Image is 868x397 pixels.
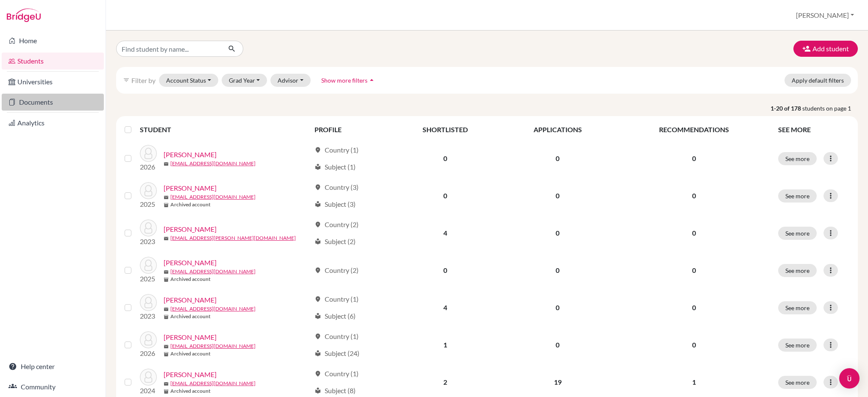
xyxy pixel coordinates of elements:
[500,177,615,214] td: 0
[314,219,359,230] div: Country (2)
[314,162,356,172] div: Subject (1)
[164,277,169,282] span: inventory_2
[314,386,356,396] div: Subject (8)
[314,331,359,341] div: Country (1)
[778,227,817,240] button: See more
[309,119,391,140] th: PROFILE
[314,74,383,87] button: Show more filtersarrow_drop_up
[391,252,500,289] td: 0
[500,289,615,326] td: 0
[2,358,104,375] a: Help center
[500,252,615,289] td: 0
[391,119,500,140] th: SHORTLISTED
[314,265,359,275] div: Country (2)
[620,191,768,201] p: 0
[7,8,41,22] img: Bridge-U
[500,326,615,364] td: 0
[314,147,321,153] span: location_on
[170,380,256,387] a: [EMAIL_ADDRESS][DOMAIN_NAME]
[314,164,321,170] span: local_library
[170,160,256,167] a: [EMAIL_ADDRESS][DOMAIN_NAME]
[314,145,359,155] div: Country (1)
[164,269,169,275] span: mail
[314,199,356,209] div: Subject (3)
[164,389,169,394] span: inventory_2
[164,314,169,319] span: inventory_2
[164,352,169,357] span: inventory_2
[620,303,768,313] p: 0
[170,193,256,201] a: [EMAIL_ADDRESS][DOMAIN_NAME]
[778,189,817,203] button: See more
[140,182,157,199] img: Bishay, Julia
[314,369,359,379] div: Country (1)
[164,295,217,305] a: [PERSON_NAME]
[314,236,356,247] div: Subject (2)
[170,342,256,350] a: [EMAIL_ADDRESS][DOMAIN_NAME]
[314,294,359,304] div: Country (1)
[140,369,157,386] img: Chang, Wen-Hsun
[270,74,311,87] button: Advisor
[140,348,157,358] p: 2026
[164,183,217,193] a: [PERSON_NAME]
[314,201,321,208] span: local_library
[802,104,858,113] span: students on page 1
[785,74,851,87] button: Apply default filters
[314,267,321,274] span: location_on
[314,238,321,245] span: local_library
[140,274,157,284] p: 2025
[792,7,858,23] button: [PERSON_NAME]
[615,119,773,140] th: RECOMMENDATIONS
[140,162,157,172] p: 2026
[778,264,817,277] button: See more
[140,311,157,321] p: 2023
[140,294,157,311] img: Chang, Kyle
[140,236,157,247] p: 2023
[367,76,376,84] i: arrow_drop_up
[314,182,359,192] div: Country (3)
[170,305,256,313] a: [EMAIL_ADDRESS][DOMAIN_NAME]
[771,104,802,113] strong: 1-20 of 178
[391,214,500,252] td: 4
[2,378,104,395] a: Community
[170,313,211,320] b: Archived account
[140,199,157,209] p: 2025
[164,381,169,386] span: mail
[222,74,267,87] button: Grad Year
[321,77,367,84] span: Show more filters
[778,376,817,389] button: See more
[164,236,169,241] span: mail
[164,150,217,160] a: [PERSON_NAME]
[164,224,217,234] a: [PERSON_NAME]
[2,94,104,111] a: Documents
[620,377,768,387] p: 1
[170,201,211,208] b: Archived account
[2,73,104,90] a: Universities
[159,74,218,87] button: Account Status
[391,289,500,326] td: 4
[131,76,156,84] span: Filter by
[140,145,157,162] img: Aoyama, Liz
[116,41,221,57] input: Find student by name...
[140,257,157,274] img: Chang, Hsun-Chih
[314,350,321,357] span: local_library
[778,152,817,165] button: See more
[164,307,169,312] span: mail
[140,386,157,396] p: 2024
[391,140,500,177] td: 0
[314,296,321,303] span: location_on
[140,331,157,348] img: Chang, Luke
[170,268,256,275] a: [EMAIL_ADDRESS][DOMAIN_NAME]
[620,228,768,238] p: 0
[123,77,130,83] i: filter_list
[164,369,217,380] a: [PERSON_NAME]
[500,140,615,177] td: 0
[164,332,217,342] a: [PERSON_NAME]
[164,258,217,268] a: [PERSON_NAME]
[314,348,359,358] div: Subject (24)
[839,368,860,389] div: Open Intercom Messenger
[314,311,356,321] div: Subject (6)
[164,161,169,167] span: mail
[773,119,854,140] th: SEE MORE
[500,119,615,140] th: APPLICATIONS
[140,219,157,236] img: Chan, Elina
